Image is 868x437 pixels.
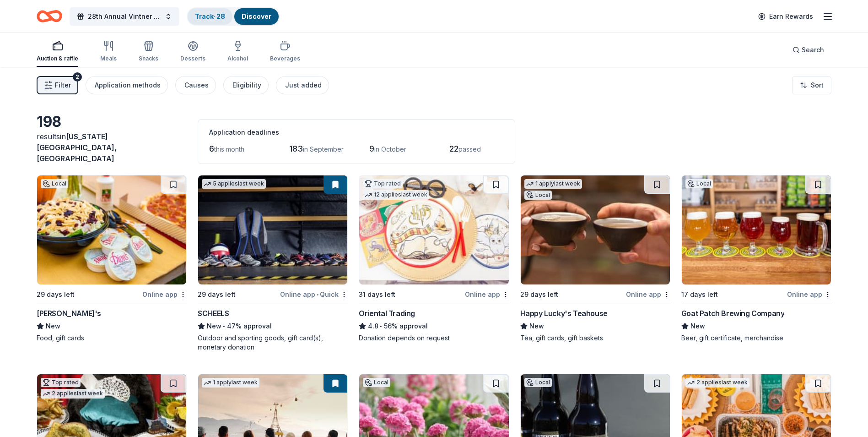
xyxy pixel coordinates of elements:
button: 28th Annual Vintner Dinner [70,7,179,26]
span: Filter [55,80,71,91]
div: Tea, gift cards, gift baskets [520,333,670,343]
a: Home [37,5,62,27]
a: Image for Dion'sLocal29 days leftOnline app[PERSON_NAME]'sNewFood, gift cards [37,175,187,343]
span: passed [458,145,481,153]
img: Image for SCHEELS [198,175,347,284]
a: Image for SCHEELS5 applieslast week29 days leftOnline app•QuickSCHEELSNew•47% approvalOutdoor and... [198,175,348,352]
span: 4.8 [368,321,378,332]
div: 31 days left [359,289,395,300]
img: Image for Dion's [37,175,186,284]
div: 2 applies last week [685,378,749,388]
div: Food, gift cards [37,333,187,343]
span: New [529,321,544,332]
button: Sort [792,76,831,94]
span: 22 [449,144,458,153]
div: 1 apply last week [202,378,259,388]
span: 183 [289,144,303,153]
button: Track· 28Discover [187,7,280,26]
div: Local [41,179,68,188]
a: Earn Rewards [753,8,819,25]
div: Local [524,378,552,387]
div: Top rated [363,179,403,188]
div: Online app Quick [280,289,348,300]
div: 2 applies last week [41,389,105,399]
a: Image for Goat Patch Brewing CompanyLocal17 days leftOnline appGoat Patch Brewing CompanyNewBeer,... [681,175,831,343]
div: Oriental Trading [359,308,415,319]
div: Goat Patch Brewing Company [681,308,785,319]
button: Causes [175,76,216,94]
span: 9 [369,144,374,153]
span: New [46,321,60,332]
img: Image for Happy Lucky's Teahouse [521,175,670,284]
span: in September [303,145,344,153]
a: Image for Oriental TradingTop rated12 applieslast week31 days leftOnline appOriental Trading4.8•5... [359,175,509,343]
button: Beverages [270,37,300,67]
div: Happy Lucky's Teahouse [520,308,608,319]
button: Desserts [180,37,205,67]
div: Online app [626,289,670,300]
a: Discover [242,12,271,20]
span: in [37,132,117,163]
div: Local [363,378,390,387]
a: Track· 28 [195,12,225,20]
div: 29 days left [198,289,236,300]
button: Filter2 [37,76,78,94]
div: 29 days left [37,289,75,300]
div: Eligibility [232,80,261,91]
span: New [690,321,705,332]
div: Causes [184,80,209,91]
div: Alcohol [227,55,248,62]
button: Just added [276,76,329,94]
div: Just added [285,80,322,91]
div: Top rated [41,378,81,387]
div: Application methods [95,80,161,91]
div: Online app [787,289,831,300]
div: 56% approval [359,321,509,332]
span: Sort [811,80,824,91]
img: Image for Oriental Trading [359,175,508,284]
div: 47% approval [198,321,348,332]
button: Eligibility [223,76,269,94]
div: Donation depends on request [359,333,509,343]
span: Search [802,44,824,55]
div: 5 applies last week [202,179,266,189]
div: [PERSON_NAME]'s [37,308,101,319]
span: this month [214,145,244,153]
div: Meals [100,55,117,62]
div: 198 [37,113,187,131]
button: Alcohol [227,37,248,67]
span: 6 [209,144,214,153]
div: 29 days left [520,289,558,300]
span: [US_STATE][GEOGRAPHIC_DATA], [GEOGRAPHIC_DATA] [37,132,117,163]
button: Auction & raffle [37,37,78,67]
img: Image for Goat Patch Brewing Company [682,175,831,284]
div: Beverages [270,55,300,62]
span: New [207,321,221,332]
button: Snacks [139,37,158,67]
div: Local [685,179,713,188]
div: 2 [73,72,82,82]
span: • [223,322,226,330]
span: in October [374,145,406,153]
div: 12 applies last week [363,190,429,200]
div: Auction & raffle [37,55,78,62]
span: • [380,322,383,330]
span: 28th Annual Vintner Dinner [88,11,161,22]
div: Outdoor and sporting goods, gift card(s), monetary donation [198,333,348,352]
span: • [317,291,318,298]
div: 1 apply last week [524,179,582,189]
div: Online app [465,289,509,300]
button: Search [785,41,831,59]
div: Online app [142,289,187,300]
button: Application methods [86,76,168,94]
div: Local [524,191,552,200]
div: Snacks [139,55,158,62]
div: 17 days left [681,289,718,300]
button: Meals [100,37,117,67]
div: Beer, gift certificate, merchandise [681,333,831,343]
div: Desserts [180,55,205,62]
div: SCHEELS [198,308,229,319]
a: Image for Happy Lucky's Teahouse1 applylast weekLocal29 days leftOnline appHappy Lucky's Teahouse... [520,175,670,343]
div: results [37,131,187,164]
div: Application deadlines [209,127,504,138]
